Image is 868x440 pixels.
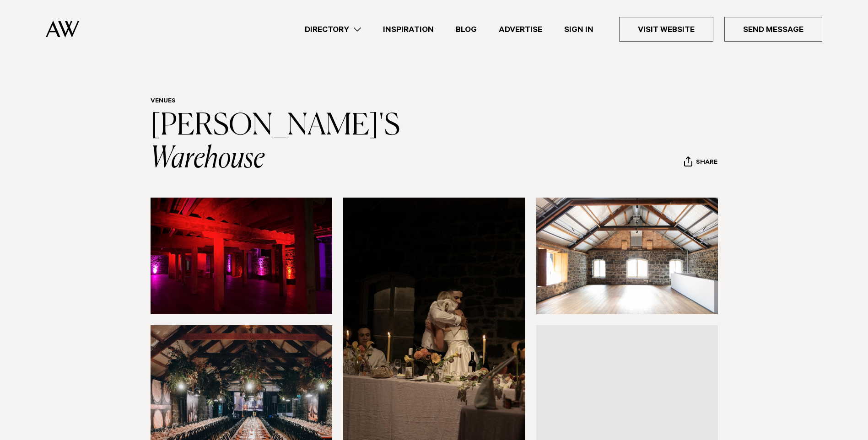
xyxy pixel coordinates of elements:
[696,159,717,167] span: Share
[46,21,79,38] img: Auckland Weddings Logo
[488,23,553,36] a: Advertise
[294,23,372,36] a: Directory
[553,23,604,36] a: Sign In
[724,17,822,42] a: Send Message
[619,17,713,42] a: Visit Website
[151,112,404,174] a: [PERSON_NAME]'S Warehouse
[372,23,445,36] a: Inspiration
[445,23,488,36] a: Blog
[684,156,718,170] button: Share
[151,98,176,105] a: Venues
